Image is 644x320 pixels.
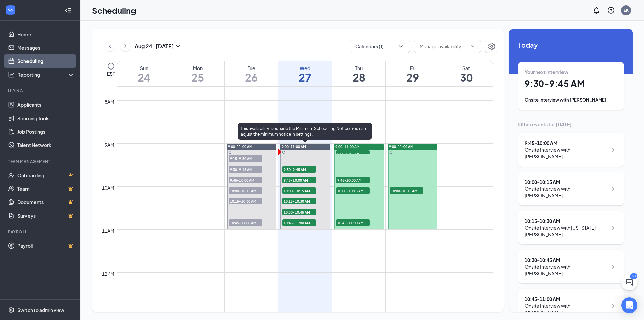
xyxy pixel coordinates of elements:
[17,195,75,209] a: DocumentsCrown
[525,140,607,146] div: 9:45 - 10:00 AM
[101,270,116,277] div: 12pm
[525,185,607,199] div: Onsite Interview with [PERSON_NAME]
[228,151,232,154] svg: Sync
[525,302,607,316] div: Onsite Interview with [PERSON_NAME]
[17,125,75,138] a: Job Postings
[229,177,262,183] span: 9:45-10:00 AM
[386,65,439,72] div: Fri
[17,54,75,68] a: Scheduling
[336,150,370,157] span: 9:00-9:15 AM
[525,179,607,185] div: 10:00 - 10:15 AM
[17,41,75,54] a: Messages
[518,121,624,128] div: Other events for [DATE]
[238,123,372,140] div: This availability is outside the Minimum Scheduling Notice. You can adjust the minimum notice in ...
[17,307,64,313] div: Switch to admin view
[609,263,617,271] svg: ChevronRight
[607,6,615,14] svg: QuestionInfo
[609,185,617,193] svg: ChevronRight
[439,65,493,72] div: Sat
[103,141,116,148] div: 9am
[101,227,116,234] div: 11am
[282,219,316,226] span: 10:45-11:00 AM
[609,224,617,232] svg: ChevronRight
[336,177,370,183] span: 9:45-10:00 AM
[17,111,75,125] a: Sourcing Tools
[282,209,316,215] span: 10:30-10:45 AM
[107,70,115,77] span: EST
[389,144,413,149] span: 9:00-11:00 AM
[229,198,262,204] span: 10:15-10:30 AM
[525,218,607,224] div: 10:15 - 10:30 AM
[621,297,637,313] div: Open Intercom Messenger
[229,219,262,226] span: 10:45-11:00 AM
[439,72,493,83] h1: 30
[225,61,278,86] a: August 26, 2025
[525,257,607,263] div: 10:30 - 10:45 AM
[386,72,439,83] h1: 29
[229,187,262,194] span: 10:00-10:15 AM
[592,6,600,14] svg: Notifications
[17,239,75,253] a: PayrollCrown
[225,65,278,72] div: Tue
[525,295,607,302] div: 10:45 - 11:00 AM
[225,72,278,83] h1: 26
[117,65,171,72] div: Sun
[17,28,75,41] a: Home
[17,138,75,152] a: Talent Network
[105,41,115,51] button: ChevronLeft
[488,42,496,50] svg: Settings
[7,7,14,13] svg: WorkstreamLogo
[609,302,617,310] svg: ChevronRight
[625,278,633,286] svg: ChatActive
[621,274,637,290] button: ChatActive
[335,144,360,149] span: 9:00-11:00 AM
[525,78,617,89] h1: 9:30 - 9:45 AM
[174,42,182,50] svg: SmallChevronDown
[229,166,262,173] span: 9:30-9:45 AM
[397,43,404,50] svg: ChevronDown
[470,44,475,49] svg: ChevronDown
[389,151,393,154] svg: Sync
[420,43,467,50] input: Manage availability
[117,61,171,86] a: August 24, 2025
[8,88,73,94] div: Hiring
[171,65,224,72] div: Mon
[485,40,498,53] button: Settings
[630,273,637,279] div: 30
[8,307,15,313] svg: Settings
[525,68,617,75] div: Your next interview
[624,7,629,13] div: EK
[229,155,262,162] span: 9:15-9:30 AM
[390,187,423,194] span: 10:00-10:15 AM
[332,61,385,86] a: August 28, 2025
[103,98,116,105] div: 8am
[8,158,73,164] div: Team Management
[135,43,174,50] h3: Aug 24 - [DATE]
[228,144,252,149] span: 9:00-11:00 AM
[525,97,617,103] div: Onsite Interview with [PERSON_NAME]
[8,229,73,235] div: Payroll
[107,62,115,70] svg: Clock
[525,224,607,238] div: Onsite Interview with [US_STATE] [PERSON_NAME]
[518,40,624,50] span: Today
[332,72,385,83] h1: 28
[336,187,370,194] span: 10:00-10:15 AM
[17,71,75,78] div: Reporting
[332,65,385,72] div: Thu
[120,41,130,51] button: ChevronRight
[17,98,75,111] a: Applicants
[17,209,75,222] a: SurveysCrown
[282,166,316,173] span: 9:30-9:45 AM
[278,65,332,72] div: Wed
[282,198,316,204] span: 10:15-10:30 AM
[278,72,332,83] h1: 27
[336,219,370,226] span: 10:45-11:00 AM
[525,146,607,160] div: Onsite Interview with [PERSON_NAME]
[92,5,136,16] h1: Scheduling
[282,187,316,194] span: 10:00-10:15 AM
[278,61,332,86] a: August 27, 2025
[282,144,306,149] span: 9:00-11:00 AM
[17,182,75,195] a: TeamCrown
[107,42,113,50] svg: ChevronLeft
